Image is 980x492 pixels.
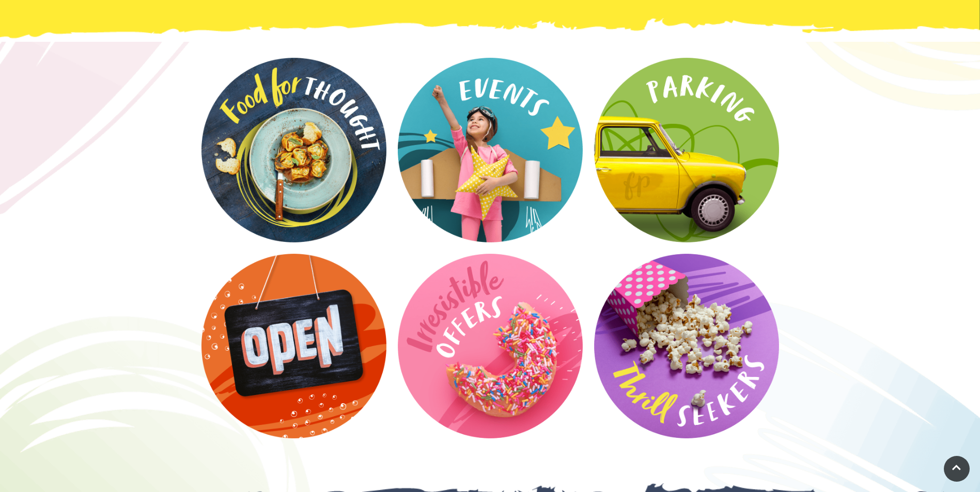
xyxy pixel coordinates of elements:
[198,250,390,442] img: Opening Hours at Festival Place
[394,250,586,442] img: Offers at Festival Place
[198,54,390,246] img: Dining at Festival Place
[590,54,783,246] img: Parking your Car at Festival Place
[394,54,586,246] img: Events at Festival Place
[590,250,783,442] img: Leisure at Festival Place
